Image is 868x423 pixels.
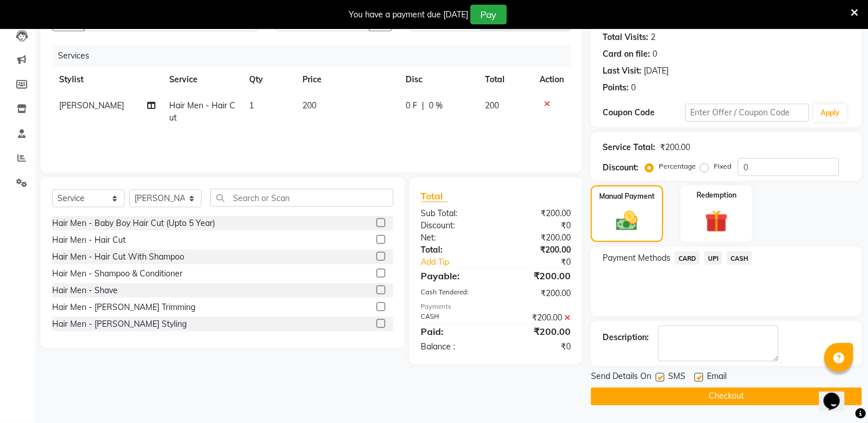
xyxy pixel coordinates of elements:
[685,104,809,122] input: Enter Offer / Coupon Code
[296,67,399,93] th: Price
[819,377,856,411] iframe: chat widget
[496,312,579,324] div: ₹200.00
[603,82,629,94] div: Points:
[210,189,393,207] input: Search or Scan
[52,318,187,330] div: Hair Men - [PERSON_NAME] Styling
[422,100,425,112] span: |
[169,100,235,123] span: Hair Men - Hair Cut
[603,107,685,119] div: Coupon Code
[707,371,727,385] span: Email
[413,244,496,256] div: Total:
[603,141,655,154] div: Service Total:
[52,251,184,263] div: Hair Men - Hair Cut With Shampoo
[651,31,655,43] div: 2
[698,207,735,235] img: _gift.svg
[705,251,723,265] span: UPI
[660,141,690,154] div: ₹200.00
[603,48,650,60] div: Card on file:
[250,100,254,111] span: 1
[413,269,496,283] div: Payable:
[814,104,847,122] button: Apply
[413,324,496,338] div: Paid:
[496,244,579,256] div: ₹200.00
[413,312,496,324] div: CASH
[668,371,685,385] span: SMS
[52,268,183,280] div: Hair Men - Shampoo & Conditioner
[413,341,496,353] div: Balance :
[52,217,215,229] div: Hair Men - Baby Boy Hair Cut (Upto 5 Year)
[496,287,579,300] div: ₹200.00
[349,9,468,21] div: You have a payment due [DATE]
[727,251,752,265] span: CASH
[610,209,644,234] img: _cash.svg
[496,232,579,244] div: ₹200.00
[421,190,448,202] span: Total
[652,48,657,60] div: 0
[303,100,317,111] span: 200
[59,100,124,111] span: [PERSON_NAME]
[510,256,579,268] div: ₹0
[496,220,579,232] div: ₹0
[413,232,496,244] div: Net:
[496,324,579,338] div: ₹200.00
[413,220,496,232] div: Discount:
[486,100,499,111] span: 200
[603,162,639,174] div: Discount:
[714,161,731,172] label: Fixed
[496,341,579,353] div: ₹0
[413,287,496,300] div: Cash Tendered:
[603,331,649,344] div: Description:
[429,100,443,112] span: 0 %
[631,82,636,94] div: 0
[591,371,651,385] span: Send Details On
[603,252,670,264] span: Payment Methods
[591,388,862,406] button: Checkout
[421,302,571,312] div: Payments
[696,190,736,200] label: Redemption
[496,207,579,220] div: ₹200.00
[675,251,700,265] span: CARD
[399,67,479,93] th: Disc
[53,45,579,67] div: Services
[600,191,655,202] label: Manual Payment
[52,301,195,313] div: Hair Men - [PERSON_NAME] Trimming
[479,67,533,93] th: Total
[52,234,126,246] div: Hair Men - Hair Cut
[406,100,418,112] span: 0 F
[52,67,162,93] th: Stylist
[659,161,696,172] label: Percentage
[603,65,641,77] div: Last Visit:
[243,67,296,93] th: Qty
[603,31,648,43] div: Total Visits:
[644,65,669,77] div: [DATE]
[533,67,571,93] th: Action
[52,285,118,297] div: Hair Men - Shave
[496,269,579,283] div: ₹200.00
[413,256,510,268] a: Add Tip
[413,207,496,220] div: Sub Total:
[162,67,242,93] th: Service
[471,5,507,24] button: Pay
